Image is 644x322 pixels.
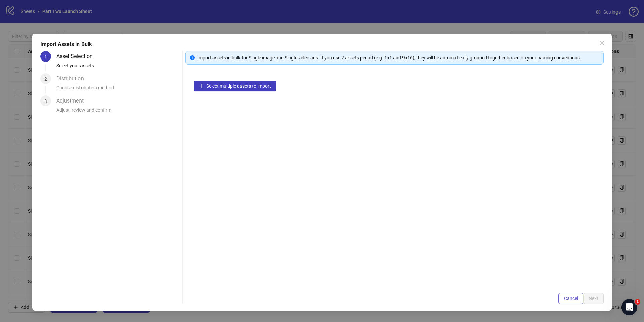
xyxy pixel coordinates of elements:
[56,106,180,118] div: Adjust, review and confirm
[56,73,89,84] div: Distribution
[564,296,578,301] span: Cancel
[621,299,637,315] iframe: Intercom live chat
[583,293,604,304] button: Next
[600,40,605,46] span: close
[56,84,180,95] div: Choose distribution method
[44,54,47,59] span: 1
[597,38,608,48] button: Close
[635,299,640,305] span: 1
[558,293,583,304] button: Cancel
[56,62,180,73] div: Select your assets
[206,83,271,89] span: Select multiple assets to import
[40,40,604,48] div: Import Assets in Bulk
[44,98,47,104] span: 3
[56,51,98,62] div: Asset Selection
[56,95,89,106] div: Adjustment
[194,81,276,91] button: Select multiple assets to import
[199,84,204,88] span: plus
[190,55,195,60] span: info-circle
[197,54,599,62] div: Import assets in bulk for Single image and Single video ads. If you use 2 assets per ad (e.g. 1x1...
[44,76,47,82] span: 2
